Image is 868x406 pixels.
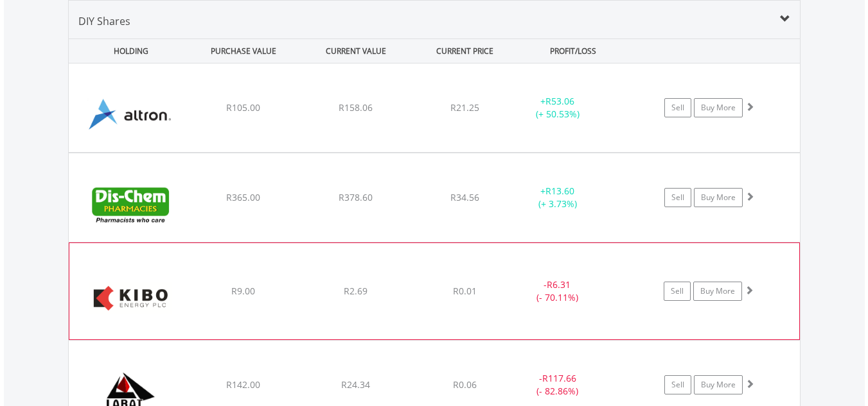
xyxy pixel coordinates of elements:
[545,185,574,197] span: R13.60
[226,101,260,114] span: R105.00
[547,278,571,291] span: R6.31
[542,372,576,384] span: R117.66
[226,191,260,203] span: R365.00
[226,378,260,391] span: R142.00
[339,101,373,114] span: R158.06
[413,39,515,63] div: CURRENT PRICE
[518,39,628,63] div: PROFIT/LOSS
[339,191,373,203] span: R378.60
[664,375,691,394] a: Sell
[509,278,605,304] div: - (- 70.11%)
[545,95,574,107] span: R53.06
[301,39,411,63] div: CURRENT VALUE
[509,95,607,121] div: + (+ 50.53%)
[344,285,368,297] span: R2.69
[69,39,186,63] div: HOLDING
[450,191,479,203] span: R34.56
[453,378,477,391] span: R0.06
[664,98,691,117] a: Sell
[75,169,186,239] img: EQU.ZA.DCP.png
[694,375,743,394] a: Buy More
[231,285,255,297] span: R9.00
[189,39,299,63] div: PURCHASE VALUE
[664,282,691,301] a: Sell
[341,378,370,391] span: R24.34
[453,285,477,297] span: R0.01
[693,282,742,301] a: Buy More
[78,14,130,28] span: DIY Shares
[450,101,479,114] span: R21.25
[75,80,186,149] img: EQU.ZA.AEL.png
[664,188,691,207] a: Sell
[694,98,743,117] a: Buy More
[694,188,743,207] a: Buy More
[509,185,607,210] div: + (+ 3.73%)
[76,259,186,336] img: EQU.ZA.KBO.png
[509,372,607,398] div: - (- 82.86%)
